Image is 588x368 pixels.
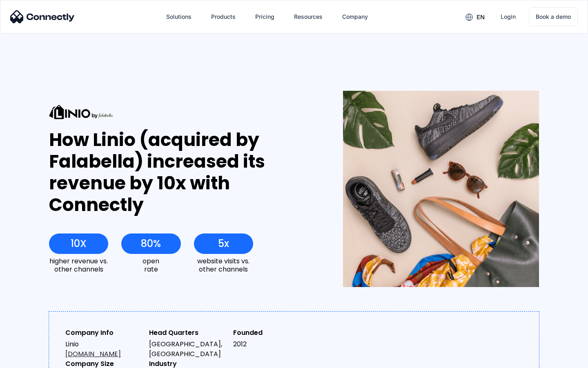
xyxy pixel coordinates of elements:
div: Founded [233,328,310,338]
div: open rate [121,257,180,273]
div: 2012 [233,339,310,349]
div: Solutions [166,11,192,22]
a: Login [494,7,522,27]
div: Products [205,7,242,27]
div: [GEOGRAPHIC_DATA], [GEOGRAPHIC_DATA] [149,339,226,359]
div: Head Quarters [149,328,226,338]
div: Pricing [255,11,274,22]
div: Products [211,11,236,22]
div: Company [342,11,368,22]
div: 5x [218,238,229,249]
div: website visits vs. other channels [194,257,253,273]
div: 10X [71,238,87,249]
div: How Linio (acquired by Falabella) increased its revenue by 10x with Connectly [49,129,313,215]
div: en [459,11,491,23]
div: Company [336,7,374,27]
div: 80% [141,238,161,249]
div: Resources [294,11,323,22]
aside: Language selected: English [8,354,49,365]
img: Connectly Logo [10,10,75,23]
a: [DOMAIN_NAME] [65,349,121,359]
div: Linio [65,339,143,359]
ul: Language list [16,354,49,365]
div: Company Info [65,328,143,338]
div: Solutions [160,7,198,27]
a: Book a demo [529,7,578,26]
div: higher revenue vs. other channels [49,257,108,273]
div: en [477,11,485,23]
a: Pricing [249,7,281,27]
div: Login [501,11,516,22]
div: Resources [287,7,329,27]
